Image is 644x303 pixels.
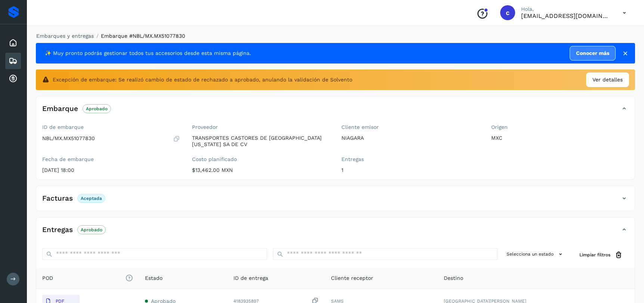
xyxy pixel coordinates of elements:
[341,124,479,130] label: Cliente emisor
[341,135,479,141] p: NIAGARA
[36,33,94,39] a: Embarques y entregas
[592,76,623,84] span: Ver detalles
[42,226,73,234] h4: Entregas
[36,102,635,121] div: EmbarqueAprobado
[341,156,479,163] label: Entregas
[570,46,616,61] a: Conocer más
[491,124,629,130] label: Origen
[53,76,352,84] span: Excepción de embarque: Se realizó cambio de estado de rechazado a aprobado, anulando la validació...
[145,274,162,282] span: Estado
[45,49,251,57] span: ✨ Muy pronto podrás gestionar todos tus accesorios desde esta misma página.
[81,227,102,232] p: Aprobado
[42,167,180,173] p: [DATE] 18:00
[192,124,330,130] label: Proveedor
[86,106,108,111] p: Aprobado
[331,274,373,282] span: Cliente receptor
[444,274,463,282] span: Destino
[521,6,611,12] p: Hola,
[521,12,611,19] p: cuentasespeciales8_met@castores.com.mx
[42,135,95,142] p: NBL/MX.MX51077830
[573,248,629,262] button: Limpiar filtros
[5,53,21,69] div: Embarques
[192,167,330,173] p: $13,462.00 MXN
[192,135,330,148] p: TRANSPORTES CASTORES DE [GEOGRAPHIC_DATA][US_STATE] SA DE CV
[5,71,21,87] div: Cuentas por cobrar
[36,192,635,211] div: FacturasAceptada
[42,194,73,203] h4: Facturas
[42,156,180,163] label: Fecha de embarque
[341,167,479,173] p: 1
[101,33,185,39] span: Embarque #NBL/MX.MX51077830
[36,223,635,242] div: EntregasAprobado
[42,274,133,282] span: POD
[81,196,102,201] p: Aceptada
[42,105,78,113] h4: Embarque
[491,135,629,141] p: MXC
[579,251,610,258] span: Limpiar filtros
[36,32,635,40] nav: breadcrumb
[5,35,21,51] div: Inicio
[42,124,180,130] label: ID de embarque
[192,156,330,163] label: Costo planificado
[233,274,268,282] span: ID de entrega
[504,248,567,260] button: Selecciona un estado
